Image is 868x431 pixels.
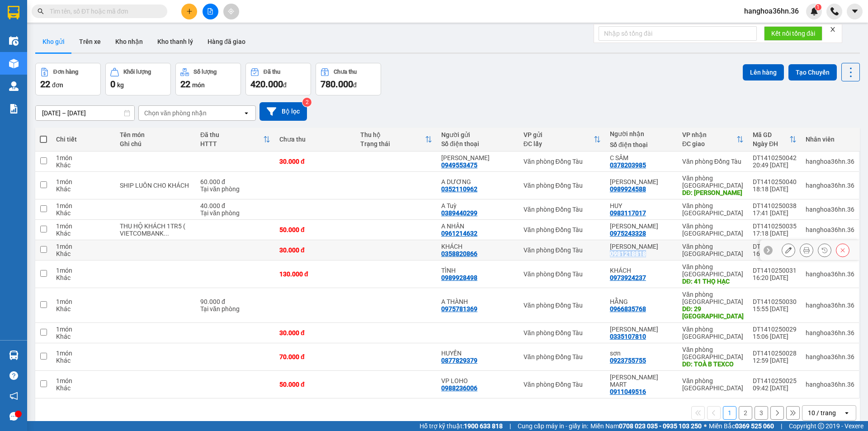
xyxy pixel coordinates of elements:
[279,381,351,388] div: 50.000 đ
[753,384,797,392] div: 09:42 [DATE]
[228,8,234,14] span: aim
[353,81,357,89] span: đ
[748,128,801,152] th: Toggle SortBy
[619,422,702,430] strong: 0708 023 035 - 0935 103 250
[610,267,673,274] div: KHÁCH
[117,81,124,89] span: kg
[682,175,744,189] div: Văn phòng [GEOGRAPHIC_DATA]
[56,161,111,169] div: Khác
[610,178,673,185] div: C HUYỀN
[610,298,673,305] div: HẰNG
[524,158,601,165] div: Văn phòng Đồng Tàu
[753,267,797,274] div: DT1410250031
[830,7,839,15] img: phone-icon
[753,161,797,169] div: 20:49 [DATE]
[682,189,744,196] div: DĐ: VINCOM THANH HOÁ
[851,7,859,15] span: caret-down
[441,154,514,161] div: ANH CHUNG
[830,26,836,33] span: close
[610,161,646,169] div: 0378203985
[441,298,514,305] div: A THÀNH
[186,8,193,14] span: plus
[682,278,744,285] div: DĐ: 41 THỌ HẠC
[243,109,250,117] svg: open
[610,350,673,357] div: sơn
[200,298,270,305] div: 90.000 đ
[56,357,111,364] div: Khác
[180,79,190,90] span: 22
[334,69,357,75] div: Chưa thu
[316,63,381,95] button: Chưa thu780.000đ
[743,64,784,81] button: Lên hàng
[682,346,744,360] div: Văn phòng [GEOGRAPHIC_DATA]
[524,353,601,360] div: Văn phòng Đồng Tàu
[682,158,744,165] div: Văn phòng Đồng Tàu
[56,178,111,185] div: 1 món
[56,350,111,357] div: 1 món
[35,63,101,95] button: Đơn hàng22đơn
[806,353,854,360] div: hanghoa36hn.36
[806,329,854,336] div: hanghoa36hn.36
[356,128,437,152] th: Toggle SortBy
[441,161,477,169] div: 0949553475
[441,377,514,384] div: VP LOHO
[36,106,134,120] input: Select a date range.
[175,63,241,95] button: Số lượng22món
[704,424,707,428] span: ⚪️
[250,79,283,90] span: 420.000
[810,7,818,15] img: icon-new-feature
[610,154,673,161] div: C SÂM
[56,154,111,161] div: 1 món
[279,270,351,278] div: 130.000 đ
[599,26,757,41] input: Nhập số tổng đài
[120,182,191,189] div: SHIP LUÔN CHO KHÁCH
[682,326,744,340] div: Văn phòng [GEOGRAPHIC_DATA]
[40,79,50,90] span: 22
[753,140,789,147] div: Ngày ĐH
[441,250,477,257] div: 0358820866
[200,140,263,147] div: HTTT
[56,267,111,274] div: 1 món
[753,243,797,250] div: DT1410250033
[441,357,477,364] div: 0877829379
[9,371,18,380] span: question-circle
[441,178,514,185] div: A DƯƠNG
[735,422,774,430] strong: 0369 525 060
[610,274,646,281] div: 0973924237
[524,131,594,138] div: VP gửi
[279,136,351,143] div: Chưa thu
[9,392,18,400] span: notification
[56,230,111,237] div: Khác
[110,79,115,90] span: 0
[264,69,280,75] div: Đã thu
[524,182,601,189] div: Văn phòng Đồng Tàu
[245,63,311,95] button: Đã thu420.000đ
[56,274,111,281] div: Khác
[808,408,836,417] div: 10 / trang
[9,81,19,91] img: warehouse-icon
[806,158,854,165] div: hanghoa36hn.36
[610,333,646,340] div: 0335107810
[610,326,673,333] div: CAO TRANG
[200,202,270,209] div: 40.000 đ
[753,250,797,257] div: 16:46 [DATE]
[283,81,287,89] span: đ
[441,350,514,357] div: HUYỀN
[441,209,477,217] div: 0389440299
[610,250,646,257] div: 0981218818
[524,140,594,147] div: ĐC lấy
[52,81,63,89] span: đơn
[441,274,477,281] div: 0989928498
[9,59,19,68] img: warehouse-icon
[279,226,351,233] div: 50.000 đ
[441,243,514,250] div: KHÁCH
[682,223,744,237] div: Văn phòng [GEOGRAPHIC_DATA]
[610,185,646,193] div: 0989924588
[764,26,822,41] button: Kết nối tổng đài
[360,131,425,138] div: Thu hộ
[519,128,605,152] th: Toggle SortBy
[120,131,191,138] div: Tên món
[360,140,425,147] div: Trạng thái
[302,98,311,107] sup: 2
[56,298,111,305] div: 1 món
